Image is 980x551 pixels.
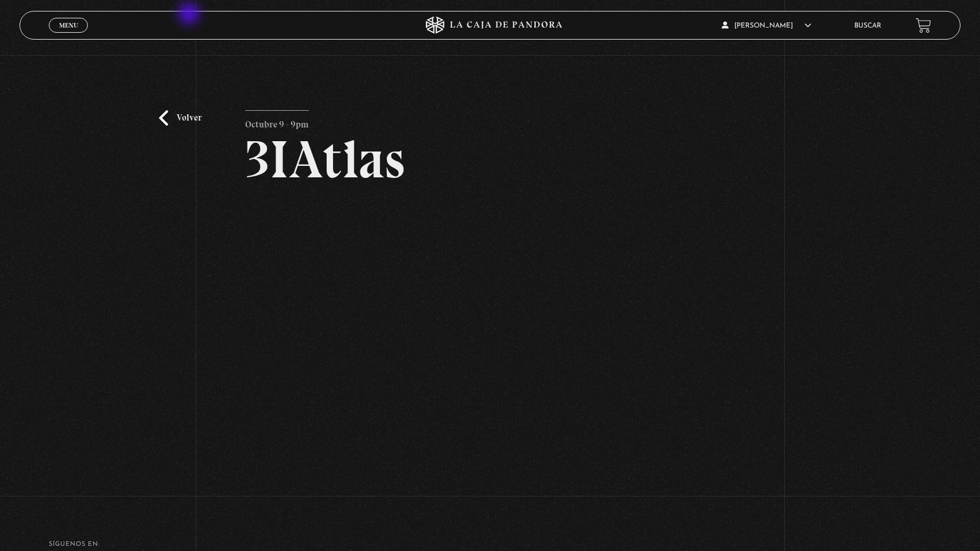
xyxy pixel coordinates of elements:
a: View your shopping cart [916,18,931,33]
span: Menu [59,22,78,29]
p: Octubre 9 - 9pm [245,110,309,133]
span: [PERSON_NAME] [722,22,811,29]
h2: 3IAtlas [245,133,734,186]
h4: SÍguenos en: [49,541,931,548]
a: Volver [159,110,202,126]
iframe: Dailymotion video player – 3IATLAS [245,203,734,478]
span: Cerrar [55,32,82,40]
a: Buscar [854,22,881,29]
